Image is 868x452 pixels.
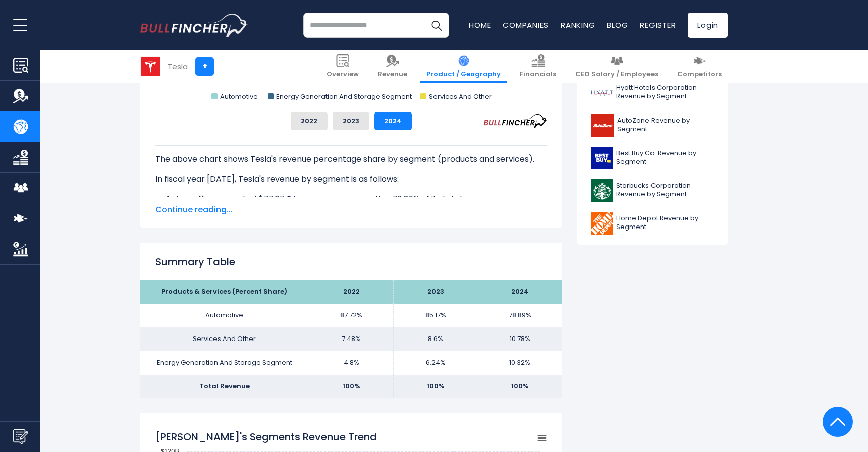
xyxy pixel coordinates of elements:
img: BBY logo [591,147,613,169]
h2: Summary Table [155,254,547,269]
li: generated $77.07 B in revenue, representing 78.89% of its total revenue. [155,193,547,205]
td: 85.17% [393,304,478,327]
span: CEO Salary / Employees [575,70,658,79]
td: 4.8% [309,351,393,375]
p: The above chart shows Tesla's revenue percentage share by segment (products and services). [155,153,547,165]
td: 87.72% [309,304,393,327]
button: 2024 [374,112,412,130]
span: Starbucks Corporation Revenue by Segment [616,182,714,199]
td: 100% [393,375,478,398]
span: Hyatt Hotels Corporation Revenue by Segment [616,84,714,101]
img: H logo [591,81,613,104]
button: 2022 [291,112,328,130]
img: HD logo [591,212,613,235]
text: Automotive [220,92,258,101]
p: In fiscal year [DATE], Tesla's revenue by segment is as follows: [155,173,547,185]
div: The for Tesla is the Automotive, which represents 78.89% of its total revenue. The for Tesla is t... [155,145,547,290]
td: 78.89% [478,304,562,327]
img: bullfincher logo [140,14,248,37]
td: 8.6% [393,327,478,351]
text: Energy Generation And Storage Segment [276,92,412,101]
td: 6.24% [393,351,478,375]
img: TSLA logo [141,57,160,76]
td: 10.78% [478,327,562,351]
td: 100% [478,375,562,398]
span: AutoZone Revenue by Segment [617,117,714,134]
a: Financials [514,50,562,83]
a: Blog [607,20,628,30]
span: Revenue [378,70,407,79]
b: Automotive [165,193,214,205]
th: 2024 [478,280,562,304]
td: 10.32% [478,351,562,375]
a: Login [688,13,728,38]
span: Competitors [677,70,722,79]
button: 2023 [333,112,369,130]
text: Services And Other [429,92,492,101]
span: Product / Geography [426,70,501,79]
div: Tesla [168,61,188,72]
th: 2022 [309,280,393,304]
td: Energy Generation And Storage Segment [140,351,309,375]
td: Services And Other [140,327,309,351]
td: 7.48% [309,327,393,351]
a: Overview [320,50,365,83]
a: CEO Salary / Employees [569,50,664,83]
td: 100% [309,375,393,398]
a: Home Depot Revenue by Segment [585,209,720,237]
span: Home Depot Revenue by Segment [616,214,714,232]
td: Automotive [140,304,309,327]
th: Products & Services (Percent Share) [140,280,309,304]
img: SBUX logo [591,179,613,202]
a: Product / Geography [420,50,507,83]
a: Ranking [561,20,595,30]
a: Companies [503,20,549,30]
img: AZO logo [591,114,614,137]
button: Search [424,13,449,38]
a: Hyatt Hotels Corporation Revenue by Segment [585,79,720,106]
span: Financials [520,70,556,79]
a: Register [640,20,676,30]
th: 2023 [393,280,478,304]
a: Starbucks Corporation Revenue by Segment [585,177,720,204]
a: Home [469,20,491,30]
a: Best Buy Co. Revenue by Segment [585,144,720,172]
a: Revenue [372,50,413,83]
span: Continue reading... [155,204,547,216]
a: Go to homepage [140,14,248,37]
span: Best Buy Co. Revenue by Segment [616,149,714,166]
td: Total Revenue [140,375,309,398]
a: Competitors [671,50,728,83]
a: + [195,57,214,76]
tspan: [PERSON_NAME]'s Segments Revenue Trend [155,430,377,444]
a: AutoZone Revenue by Segment [585,111,720,139]
span: Overview [327,70,359,79]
